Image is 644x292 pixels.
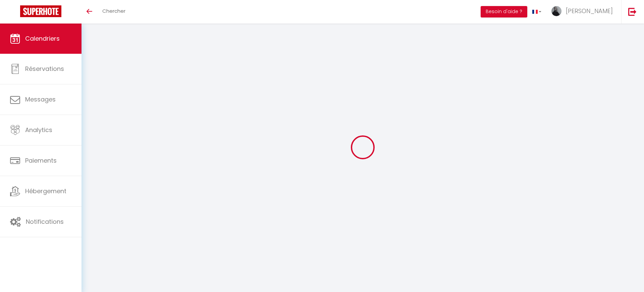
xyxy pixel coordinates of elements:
img: logout [628,7,637,16]
span: Réservations [25,65,64,73]
span: Hébergement [25,187,66,195]
img: Super Booking [20,5,61,17]
span: Paiements [25,156,57,165]
img: ... [551,6,561,16]
button: Besoin d'aide ? [481,6,527,17]
span: Chercher [102,7,125,14]
span: Calendriers [25,34,60,43]
span: Analytics [25,126,52,134]
span: [PERSON_NAME] [566,7,613,15]
span: Messages [25,95,56,103]
span: Notifications [26,217,64,226]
